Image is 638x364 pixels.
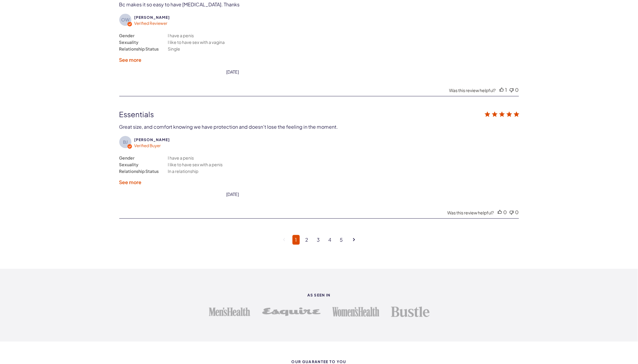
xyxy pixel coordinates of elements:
div: Relationship Status [119,168,159,174]
a: Page 1 [293,235,300,245]
div: Essentials [119,110,439,119]
div: Relationship Status [119,45,159,52]
img: Esquire logo [262,306,321,317]
span: Owen W. [134,15,170,20]
div: Great size, and comfort knowing we have protection and doesn't lose the feeling in the moment. [119,124,338,130]
div: 0 [504,209,507,215]
label: See more [119,179,142,185]
div: date [226,191,239,197]
div: I have a penis [168,32,194,39]
div: date [226,69,239,74]
div: Vote up [500,87,504,93]
label: See more [119,57,142,63]
div: In a relationship [168,168,199,174]
div: I like to have sex with a penis [168,161,223,168]
a: Goto Page 5 [337,235,346,245]
span: Verified Reviewer [134,21,168,26]
div: I like to have sex with a vagina [168,39,225,45]
div: Single [168,45,180,52]
div: 0 [515,209,519,215]
div: I have a penis [168,154,194,161]
div: Gender [119,32,135,39]
div: 0 [515,87,519,93]
div: Bc makes it so easy to have [MEDICAL_DATA]. Thanks [119,1,240,8]
text: BJ [123,139,128,145]
a: Goto next page [350,233,358,246]
a: Goto Page 2 [303,235,311,245]
div: Sexuality [119,161,139,168]
div: 1 [505,87,507,93]
div: [DATE] [226,191,239,197]
span: Our Guarantee to you [119,360,519,364]
div: Vote up [498,209,502,215]
img: Women's Health logo [332,306,379,317]
text: OW [121,17,130,22]
a: Goto Page 4 [326,235,334,245]
div: Gender [119,154,135,161]
div: Vote down [510,209,514,215]
div: Sexuality [119,39,139,45]
img: Men's Health logo [208,306,250,317]
div: Vote down [510,87,514,93]
div: Was this review helpful? [448,210,494,215]
span: Verified Buyer [134,143,161,148]
span: Ben J. [134,137,170,142]
a: Goto Page 3 [314,235,323,245]
strong: As Seen In [119,293,519,297]
div: [DATE] [226,69,239,74]
div: Was this review helpful? [449,88,496,93]
img: Bustle logo [391,306,430,317]
a: Goto previous page [280,233,288,246]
